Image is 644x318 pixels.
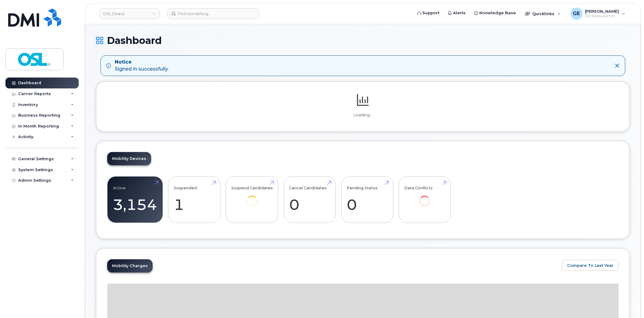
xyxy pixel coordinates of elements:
[96,35,630,46] h1: Dashboard
[347,180,388,220] a: Pending Status 0
[404,180,445,214] a: Data Conflicts
[174,180,215,220] a: Suspended 1
[115,59,169,66] strong: Notice
[567,263,613,268] span: Compare To Last Year
[115,59,169,73] div: Signed in successfully.
[562,260,619,271] button: Compare To Last Year
[107,152,151,165] a: Mobility Devices
[107,112,619,118] p: Loading...
[289,180,330,220] a: Cancel Candidates 0
[231,180,273,214] a: Suspend Candidates
[113,180,157,220] a: Active 3,154
[107,259,153,273] a: Mobility Charges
